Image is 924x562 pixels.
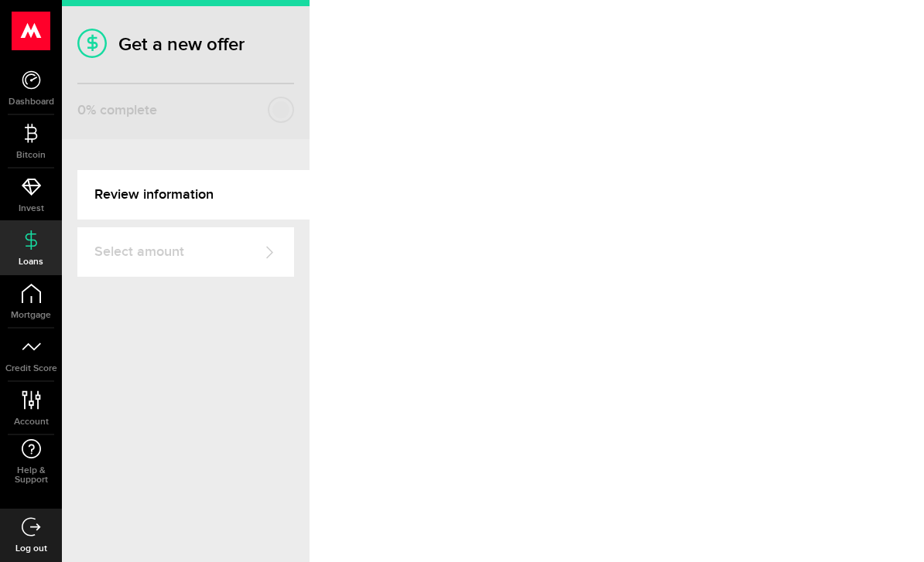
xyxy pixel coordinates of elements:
a: Select amount [77,227,294,277]
a: Review information [77,170,310,220]
div: % complete [77,97,157,124]
span: 0 [77,102,86,118]
h1: Get a new offer [77,33,294,56]
button: Open LiveChat chat widget [12,6,59,53]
